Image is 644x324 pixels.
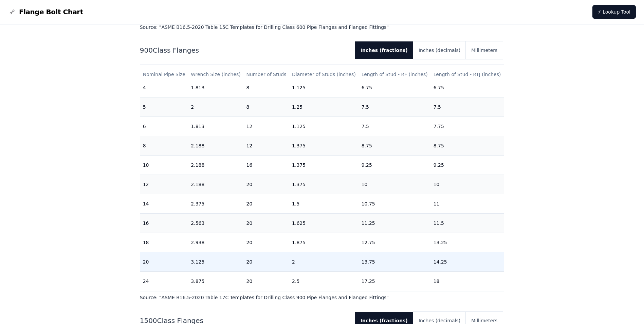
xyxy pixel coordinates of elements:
td: 2 [289,252,359,272]
td: 20 [243,175,289,194]
td: 11.25 [359,214,431,233]
td: 1.625 [289,214,359,233]
th: Number of Studs [243,65,289,84]
th: Wrench Size (inches) [188,65,243,84]
td: 5 [140,97,188,117]
td: 12 [243,136,289,156]
td: 12 [243,117,289,136]
a: Flange Bolt Chart LogoFlange Bolt Chart [8,7,83,17]
td: 17.25 [359,272,431,291]
td: 6.75 [359,78,431,97]
td: 12 [140,175,188,194]
td: 10 [140,156,188,175]
td: 6.75 [431,78,504,97]
td: 7.5 [359,117,431,136]
td: 20 [243,214,289,233]
td: 11 [431,194,504,214]
td: 3.875 [188,272,243,291]
th: Length of Stud - RF (inches) [359,65,431,84]
td: 8.75 [431,136,504,156]
td: 13.75 [359,252,431,272]
td: 11.5 [431,214,504,233]
td: 1.375 [289,175,359,194]
p: Source: " ASME B16.5-2020 Table 17C Templates for Drilling Class 900 Pipe Flanges and Flanged Fit... [140,294,504,301]
td: 1.813 [188,117,243,136]
td: 16 [243,156,289,175]
td: 18 [431,272,504,291]
td: 20 [243,194,289,214]
td: 18 [140,233,188,252]
td: 8 [243,97,289,117]
td: 2.5 [289,272,359,291]
td: 2 [188,97,243,117]
td: 9.25 [431,156,504,175]
button: Inches (fractions) [355,41,413,59]
td: 24 [140,272,188,291]
td: 13.25 [431,233,504,252]
td: 20 [243,272,289,291]
td: 2.188 [188,156,243,175]
td: 2.563 [188,214,243,233]
td: 9.25 [359,156,431,175]
td: 1.125 [289,78,359,97]
td: 6 [140,117,188,136]
td: 1.813 [188,78,243,97]
td: 1.375 [289,136,359,156]
td: 10 [359,175,431,194]
button: Inches (decimals) [413,41,466,59]
td: 10.75 [359,194,431,214]
td: 20 [140,252,188,272]
td: 7.75 [431,117,504,136]
td: 1.25 [289,97,359,117]
td: 2.375 [188,194,243,214]
h2: 900 Class Flanges [140,46,350,55]
button: Millimeters [466,41,503,59]
td: 8.75 [359,136,431,156]
img: Flange Bolt Chart Logo [8,8,16,16]
td: 1.875 [289,233,359,252]
td: 14.25 [431,252,504,272]
td: 20 [243,252,289,272]
td: 10 [431,175,504,194]
td: 1.125 [289,117,359,136]
td: 14 [140,194,188,214]
td: 16 [140,214,188,233]
td: 2.188 [188,136,243,156]
td: 8 [243,78,289,97]
td: 3.125 [188,252,243,272]
td: 7.5 [431,97,504,117]
th: Nominal Pipe Size [140,65,188,84]
th: Length of Stud - RTJ (inches) [431,65,504,84]
td: 2.938 [188,233,243,252]
td: 20 [243,233,289,252]
td: 1.375 [289,156,359,175]
td: 12.75 [359,233,431,252]
span: Flange Bolt Chart [19,7,83,17]
td: 7.5 [359,97,431,117]
a: ⚡ Lookup Tool [592,5,636,19]
td: 1.5 [289,194,359,214]
td: 8 [140,136,188,156]
p: Source: " ASME B16.5-2020 Table 15C Templates for Drilling Class 600 Pipe Flanges and Flanged Fit... [140,24,504,31]
td: 4 [140,78,188,97]
th: Diameter of Studs (inches) [289,65,359,84]
td: 2.188 [188,175,243,194]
